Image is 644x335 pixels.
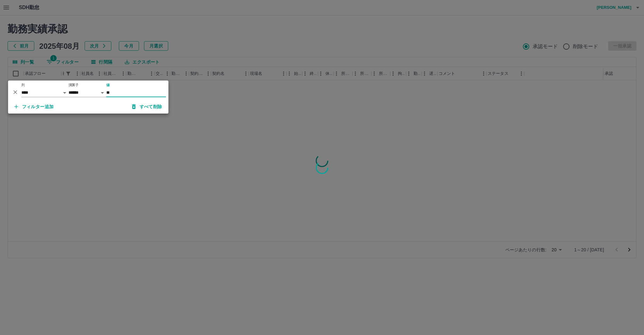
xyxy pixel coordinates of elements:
button: フィルター追加 [9,101,59,112]
label: 列 [21,83,25,87]
label: 値 [106,83,110,87]
button: 削除 [11,87,20,97]
button: すべて削除 [127,101,167,112]
label: 演算子 [69,83,79,87]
